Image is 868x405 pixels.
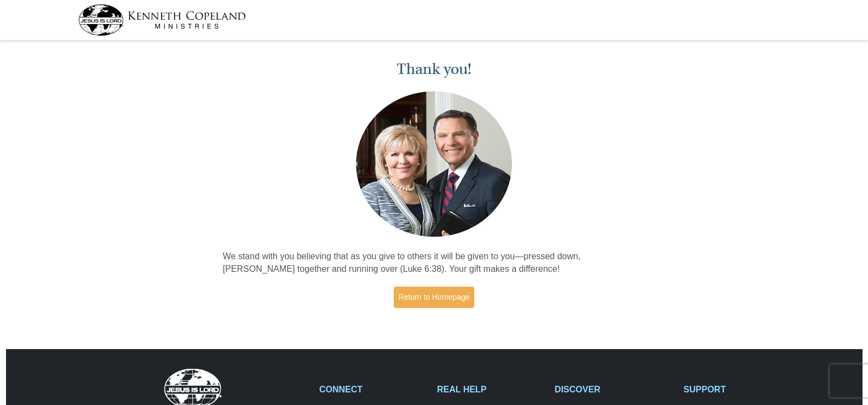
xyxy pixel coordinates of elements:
[555,384,672,395] h2: DISCOVER
[223,60,646,78] h1: Thank you!
[683,384,790,395] h2: SUPPORT
[353,89,515,239] img: Kenneth and Gloria
[223,250,646,276] p: We stand with you believing that as you give to others it will be given to you—pressed down, [PER...
[394,287,475,308] a: Return to Homepage
[437,384,543,395] h2: REAL HELP
[78,4,246,36] img: kcm-header-logo.svg
[319,384,426,395] h2: CONNECT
